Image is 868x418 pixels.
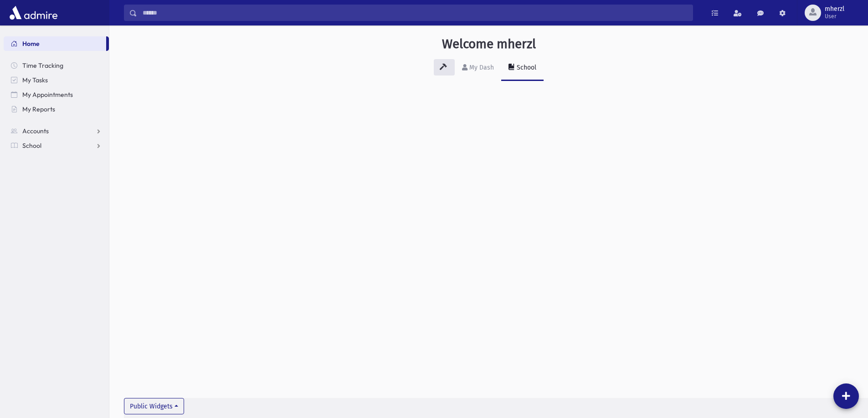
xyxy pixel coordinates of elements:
[4,58,109,73] a: Time Tracking
[442,36,536,52] h3: Welcome mherzl
[22,40,40,48] span: Home
[137,5,693,21] input: Search
[825,5,844,13] span: mherzl
[501,55,544,81] a: School
[124,398,184,414] button: Public Widgets
[825,13,844,20] span: User
[4,36,106,51] a: Home
[4,73,109,87] a: My Tasks
[4,102,109,116] a: My Reports
[455,55,501,81] a: My Dash
[22,141,41,150] span: School
[467,64,494,71] div: My Dash
[515,64,536,71] div: School
[22,76,48,84] span: My Tasks
[4,138,109,153] a: School
[7,4,60,22] img: AdmirePro
[22,91,73,99] span: My Appointments
[4,124,109,138] a: Accounts
[22,105,55,113] span: My Reports
[4,87,109,102] a: My Appointments
[22,61,63,70] span: Time Tracking
[22,127,49,135] span: Accounts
